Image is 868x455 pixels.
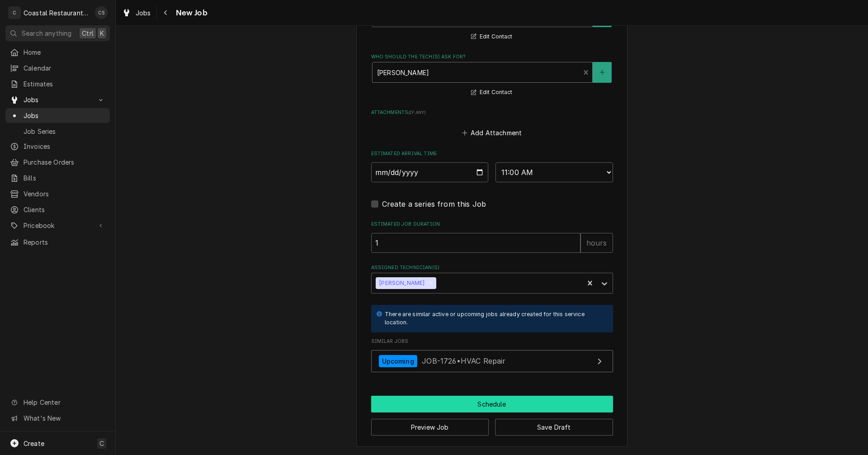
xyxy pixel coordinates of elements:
span: Search anything [22,28,71,38]
span: C [99,439,104,448]
button: Edit Contact [470,87,514,98]
a: Go to Pricebook [5,218,110,233]
select: Time Select [495,162,613,182]
div: Coastal Restaurant Repair [24,8,90,18]
span: Purchase Orders [24,157,105,167]
a: Calendar [5,61,110,76]
label: Assigned Technician(s) [371,264,613,271]
a: Purchase Orders [5,155,110,170]
div: Button Group Row [371,412,613,436]
div: Remove James Gatton [426,277,436,289]
label: Who should the tech(s) ask for? [371,53,613,61]
span: Clients [24,205,105,214]
button: Create New Contact [593,62,612,83]
a: Jobs [5,108,110,123]
span: Pricebook [24,221,92,230]
div: Similar Jobs [371,338,613,377]
a: Bills [5,171,110,185]
div: Upcoming [379,355,417,367]
span: New Job [173,7,208,19]
a: Estimates [5,76,110,91]
span: Calendar [24,63,105,73]
div: Assigned Technician(s) [371,264,613,294]
div: Chris Sockriter's Avatar [95,6,108,19]
div: Estimated Job Duration [371,221,613,253]
button: Save Draft [495,419,613,436]
span: JOB-1726 • HVAC Repair [422,356,505,365]
div: [PERSON_NAME] [376,277,426,289]
span: Estimates [24,79,105,89]
a: Reports [5,235,110,250]
a: Home [5,45,110,60]
div: Estimated Arrival Time [371,150,613,182]
button: Search anythingCtrlK [5,25,110,41]
span: Reports [24,237,105,247]
span: Invoices [24,142,105,151]
label: Estimated Arrival Time [371,150,613,157]
a: Job Series [5,124,110,139]
div: CS [95,6,108,19]
button: Navigate back [159,5,173,20]
a: Go to What's New [5,411,110,426]
span: Help Center [24,398,104,407]
div: There are similar active or upcoming jobs already created for this service location. [385,310,604,327]
span: Similar Jobs [371,338,613,345]
button: Edit Contact [470,31,514,43]
div: Who should the tech(s) ask for? [371,53,613,98]
span: Home [24,47,105,57]
span: Jobs [24,111,105,120]
a: Clients [5,202,110,217]
button: Preview Job [371,419,489,436]
label: Estimated Job Duration [371,221,613,228]
span: Jobs [24,95,92,104]
a: Go to Help Center [5,395,110,410]
span: Ctrl [82,28,94,38]
a: View Job [371,350,613,372]
button: Add Attachment [460,126,524,139]
span: Create [24,440,44,447]
div: Button Group Row [371,396,613,412]
label: Attachments [371,109,613,116]
input: Date [371,162,489,182]
div: Attachments [371,109,613,139]
label: Create a series from this Job [382,199,486,209]
span: Bills [24,173,105,183]
div: hours [580,233,613,253]
span: ( if any ) [408,110,425,115]
span: What's New [24,413,104,423]
div: C [8,6,21,19]
span: Job Series [24,127,105,136]
div: Button Group [371,396,613,436]
span: K [100,28,104,38]
a: Jobs [118,5,155,20]
a: Invoices [5,139,110,154]
button: Schedule [371,396,613,412]
a: Go to Jobs [5,92,110,107]
span: Vendors [24,189,105,199]
span: Jobs [136,8,151,18]
a: Vendors [5,186,110,201]
svg: Create New Contact [599,69,605,76]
